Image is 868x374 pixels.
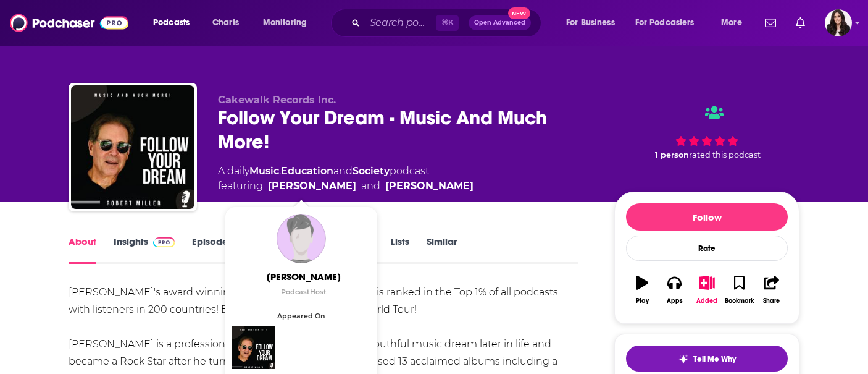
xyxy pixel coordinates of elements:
a: InsightsPodchaser Pro [114,236,175,264]
input: Search podcasts, credits, & more... [365,13,436,33]
div: Share [763,297,780,305]
button: Added [691,268,723,312]
a: Episodes607 [192,236,254,264]
a: About [69,236,96,264]
img: Podchaser - Follow, Share and Rate Podcasts [10,11,128,35]
span: 1 person [655,150,689,159]
span: [PERSON_NAME] [235,271,373,283]
a: Lists [391,236,409,264]
button: Share [756,268,788,312]
span: Charts [212,14,239,32]
img: User Profile [825,9,852,36]
a: Show notifications dropdown [760,12,781,33]
span: rated this podcast [689,150,761,159]
a: Similar [427,236,457,264]
span: ⌘ K [436,15,459,31]
span: For Podcasters [635,14,695,32]
div: A daily podcast [218,164,474,193]
span: Open Advanced [474,20,525,26]
button: open menu [144,13,206,33]
a: Charts [204,13,246,33]
span: Appeared On [232,312,370,320]
span: , [279,165,281,177]
button: open menu [712,13,757,33]
button: Follow [626,203,788,231]
span: Podcasts [153,14,190,32]
span: New [508,7,530,19]
button: Bookmark [723,268,755,312]
span: featuring [218,179,474,193]
a: Society [353,165,390,177]
button: open menu [254,13,323,33]
img: Follow Your Dream - Music And Much More! [232,326,275,369]
button: Play [626,268,658,312]
span: Cakewalk Records Inc. [218,94,336,106]
a: Show notifications dropdown [791,12,810,33]
span: Podcast Host [281,287,327,296]
span: Tell Me Why [693,354,736,364]
img: Robert Miller [277,214,326,263]
div: Rate [626,236,788,261]
button: open menu [627,13,712,33]
img: tell me why sparkle [678,354,688,364]
a: [PERSON_NAME]PodcastHost [235,271,373,296]
div: Added [696,297,717,305]
a: Music [249,165,279,177]
div: Search podcasts, credits, & more... [343,9,553,37]
div: Play [636,297,649,305]
span: Logged in as RebeccaShapiro [825,9,852,36]
div: 1 personrated this podcast [614,94,799,171]
span: For Business [566,14,615,32]
span: and [361,179,380,193]
a: Reena Friedman Watts [385,179,474,193]
span: More [721,14,742,32]
button: Open AdvancedNew [469,15,531,30]
a: Education [281,165,333,177]
img: Follow Your Dream - Music And Much More! [71,85,194,209]
a: Robert Miller [268,179,356,193]
img: Podchaser Pro [153,237,175,247]
div: Bookmark [725,297,754,305]
span: and [333,165,353,177]
div: Apps [667,297,683,305]
span: Monitoring [263,14,307,32]
button: open menu [557,13,630,33]
button: Apps [658,268,690,312]
button: Show profile menu [825,9,852,36]
button: tell me why sparkleTell Me Why [626,346,788,372]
